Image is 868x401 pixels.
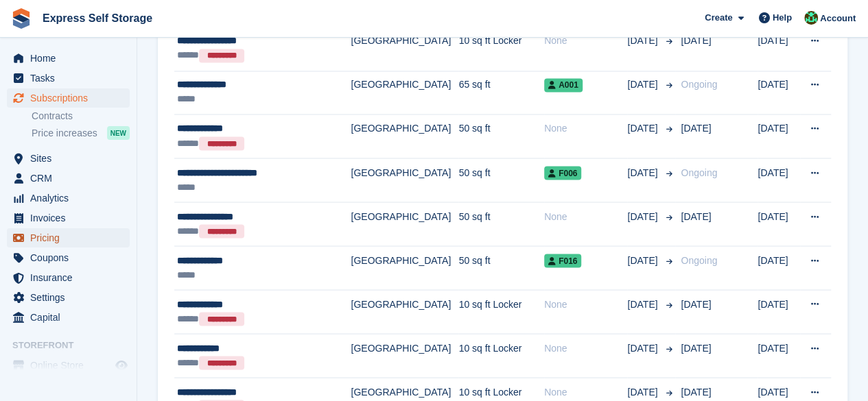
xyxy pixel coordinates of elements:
img: stora-icon-8386f47178a22dfd0bd8f6a31ec36ba5ce8667c1dd55bd0f319d3a0aa187defe.svg [11,8,32,29]
span: Ongoing [681,254,717,265]
span: Pricing [30,228,113,247]
td: 50 sq ft [458,246,544,290]
span: Analytics [30,189,113,208]
span: Coupons [30,248,113,267]
td: [GEOGRAPHIC_DATA] [351,334,458,378]
div: None [544,121,627,136]
td: [DATE] [758,114,800,158]
img: Shakiyra Davis [804,11,818,25]
td: [GEOGRAPHIC_DATA] [351,158,458,202]
td: [DATE] [758,289,800,333]
a: menu [7,69,130,88]
a: Price increases NEW [32,125,130,141]
span: [DATE] [627,341,660,355]
a: menu [7,228,130,247]
a: menu [7,288,130,307]
span: Price increases [32,127,97,140]
td: 10 sq ft Locker [458,334,544,378]
div: None [544,385,627,399]
span: [DATE] [627,165,660,180]
span: F016 [544,254,581,267]
div: None [544,209,627,223]
span: Capital [30,308,113,327]
span: [DATE] [681,123,711,134]
td: [DATE] [758,71,800,114]
span: [DATE] [681,35,711,46]
a: menu [7,208,130,228]
td: [DATE] [758,202,800,246]
td: [DATE] [758,158,800,202]
span: Subscriptions [30,88,113,108]
td: 50 sq ft [458,114,544,158]
td: [DATE] [758,27,800,71]
span: Ongoing [681,167,717,178]
td: [GEOGRAPHIC_DATA] [351,246,458,290]
a: menu [7,88,130,108]
span: Insurance [30,268,113,287]
span: [DATE] [681,342,711,353]
td: [GEOGRAPHIC_DATA] [351,71,458,114]
span: Home [30,49,113,68]
span: [DATE] [681,386,711,397]
span: [DATE] [627,297,660,311]
td: [GEOGRAPHIC_DATA] [351,289,458,333]
a: menu [7,308,130,327]
span: Create [705,11,732,25]
span: [DATE] [627,385,660,399]
td: [GEOGRAPHIC_DATA] [351,202,458,246]
td: 10 sq ft Locker [458,289,544,333]
td: 65 sq ft [458,71,544,114]
td: 50 sq ft [458,158,544,202]
div: NEW [107,126,130,140]
span: [DATE] [627,209,660,223]
span: Account [820,12,856,25]
a: Express Self Storage [37,7,158,29]
td: 50 sq ft [458,202,544,246]
a: menu [7,248,130,267]
span: Sites [30,149,113,168]
span: [DATE] [681,298,711,309]
span: [DATE] [627,121,660,136]
td: 10 sq ft Locker [458,27,544,71]
span: F006 [544,166,581,180]
a: menu [7,149,130,168]
span: [DATE] [681,210,711,221]
span: Storefront [12,339,137,352]
td: [GEOGRAPHIC_DATA] [351,27,458,71]
span: Ongoing [681,79,717,90]
span: CRM [30,169,113,188]
a: Preview store [113,357,130,374]
div: None [544,297,627,311]
span: Settings [30,288,113,307]
a: menu [7,356,130,375]
span: A001 [544,78,583,92]
span: Invoices [30,208,113,228]
span: Help [773,11,792,25]
span: Online Store [30,356,113,375]
a: menu [7,268,130,287]
span: [DATE] [627,77,660,92]
td: [DATE] [758,246,800,290]
a: Contracts [32,110,130,123]
span: [DATE] [627,253,660,267]
span: [DATE] [627,34,660,48]
td: [GEOGRAPHIC_DATA] [351,114,458,158]
span: Tasks [30,69,113,88]
a: menu [7,49,130,68]
a: menu [7,189,130,208]
td: [DATE] [758,334,800,378]
a: menu [7,169,130,188]
div: None [544,34,627,48]
div: None [544,341,627,355]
